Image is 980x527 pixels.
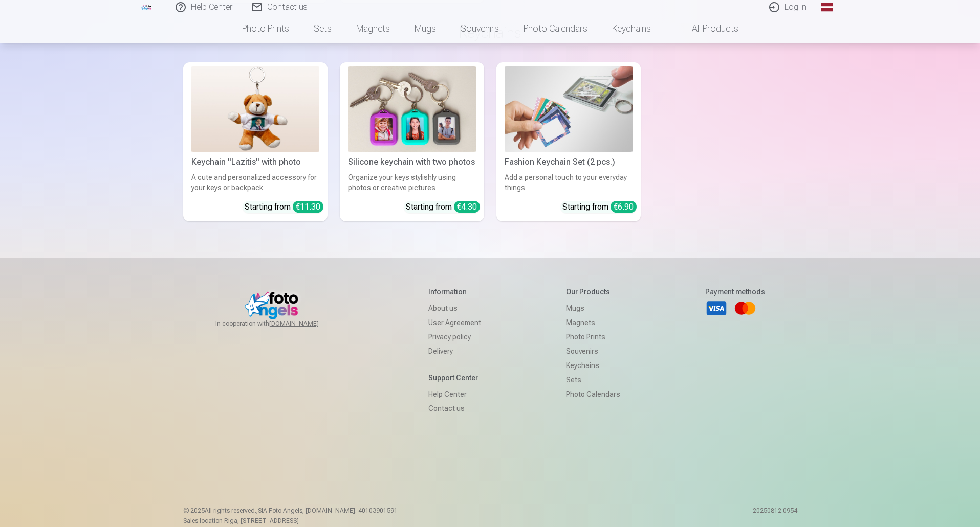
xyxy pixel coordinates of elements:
[566,376,581,384] font: Sets
[566,387,620,401] a: Photo calendars
[457,202,477,212] font: €4.30
[428,288,467,296] font: Information
[505,66,633,152] img: Fashion Keychain Set (2 pcs.)
[428,344,481,358] a: Delivery
[663,14,751,43] a: All products
[428,315,481,330] a: User Agreement
[296,202,320,212] font: €11.30
[269,320,319,327] font: [DOMAIN_NAME]
[415,23,436,34] font: Mugs
[428,347,453,355] font: Delivery
[314,23,332,34] font: Sets
[566,390,620,398] font: Photo calendars
[256,507,258,514] font: ,
[348,66,476,152] img: Silicone keychain with two photos
[614,202,634,212] font: €6.90
[258,507,398,514] font: SIA Foto Angels, [DOMAIN_NAME]. 40103901591
[141,4,153,10] img: /fa1
[428,301,481,315] a: About us
[344,14,402,43] a: Magnets
[566,330,620,344] a: Photo prints
[428,318,481,327] font: User Agreement
[428,330,481,344] a: Privacy policy
[448,14,511,43] a: Souvenirs
[191,66,319,152] img: Keychain "Lazitis" with photo
[524,23,587,34] font: Photo calendars
[461,23,499,34] font: Souvenirs
[205,507,256,514] font: All rights reserved.
[348,157,475,167] font: Silicone keychain with two photos
[215,320,269,327] font: In cooperation with
[428,404,465,413] font: Contact us
[428,401,481,416] a: Contact us
[428,374,478,382] font: Support Center
[566,304,584,312] font: Mugs
[406,202,452,212] font: Starting from
[692,23,738,34] font: All products
[600,14,663,43] a: Keychains
[245,202,291,212] font: Starting from
[356,23,390,34] font: Magnets
[566,318,595,327] font: Magnets
[269,319,343,328] a: [DOMAIN_NAME]
[612,23,651,34] font: Keychains
[562,202,608,212] font: Starting from
[183,62,328,221] a: Keychain "Lazitis" with photoKeychain "Lazitis" with photoA cute and personalized accessory for y...
[566,361,599,370] font: Keychains
[566,344,620,358] a: Souvenirs
[753,507,797,514] font: 20250812.0954
[566,358,620,373] a: Keychains
[566,288,610,296] font: Our products
[566,347,598,355] font: Souvenirs
[566,333,605,341] font: Photo prints
[505,157,615,167] font: Fashion Keychain Set (2 pcs.)
[402,14,448,43] a: Mugs
[428,333,471,341] font: Privacy policy
[348,173,456,192] font: Organize your keys stylishly using photos or creative pictures
[191,2,232,12] font: Help Center
[566,315,620,330] a: Magnets
[566,373,620,387] a: Sets
[183,517,299,524] font: Sales location Riga, [STREET_ADDRESS]
[230,14,301,43] a: Photo prints
[191,173,317,192] font: A cute and personalized accessory for your keys or backpack
[242,23,289,34] font: Photo prints
[785,2,807,12] font: Log in
[301,14,344,43] a: Sets
[511,14,600,43] a: Photo calendars
[505,173,627,192] font: Add a personal touch to your everyday things
[340,62,484,221] a: Silicone keychain with two photosSilicone keychain with two photosOrganize your keys stylishly us...
[566,301,620,315] a: Mugs
[428,387,481,401] a: Help Center
[428,304,458,312] font: About us
[267,2,308,12] font: Contact us
[496,62,641,221] a: Fashion Keychain Set (2 pcs.)Fashion Keychain Set (2 pcs.)Add a personal touch to your everyday t...
[191,157,301,167] font: Keychain "Lazitis" with photo
[705,288,765,296] font: Payment methods
[183,507,205,514] font: © 2025
[428,390,467,398] font: Help Center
